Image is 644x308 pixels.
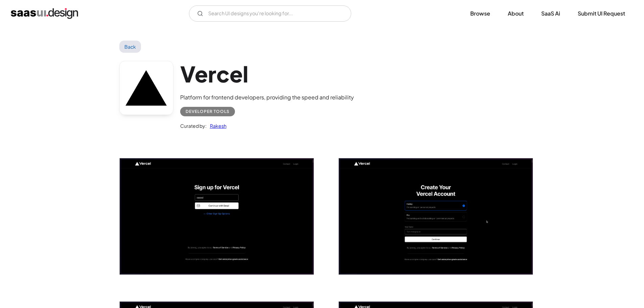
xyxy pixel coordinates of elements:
div: Curated by: [180,122,207,130]
div: Platform for frontend developers, providing the speed and reliability [180,93,354,101]
a: Back [119,41,141,53]
a: Submit UI Request [570,6,633,21]
a: SaaS Ai [533,6,568,21]
a: open lightbox [339,158,533,275]
a: open lightbox [120,158,314,275]
img: 6448d315e16734e3fbd841ad_Vercel%20-%20Create%20Account.png [339,158,533,275]
a: About [500,6,532,21]
form: Email Form [189,5,351,22]
img: 6448d315d9cba48b0ddb4ead_Vercel%20-%20Signup%20for%20Vercel.png [120,158,314,275]
a: Rakesh [207,122,226,130]
h1: Vercel [180,61,354,87]
a: home [11,8,78,19]
input: Search UI designs you're looking for... [189,5,351,22]
a: Browse [462,6,498,21]
div: Developer tools [186,108,230,116]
